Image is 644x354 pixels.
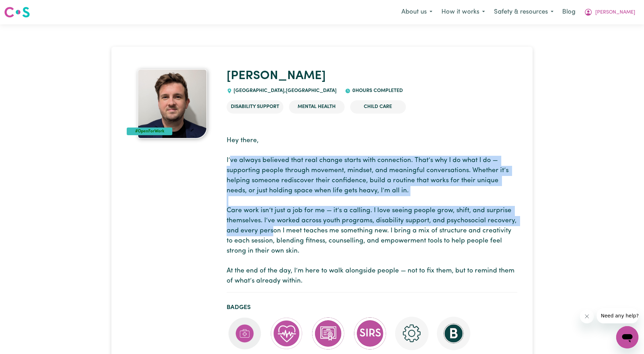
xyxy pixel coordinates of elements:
[351,88,403,93] span: 0 hours completed
[312,317,345,350] img: CS Academy: Aged Care Quality Standards & Code of Conduct course completed
[138,69,207,139] img: Alex
[597,308,638,323] iframe: Message from company
[4,4,30,20] a: Careseekers logo
[127,69,218,139] a: Alex's profile picture'#OpenForWork
[4,6,30,18] img: Careseekers logo
[595,9,635,16] span: [PERSON_NAME]
[289,100,345,114] li: Mental Health
[4,5,42,10] span: Need any help?
[227,100,283,114] li: Disability Support
[270,317,303,350] img: Care and support worker has completed CPR Certification
[227,136,517,286] p: Hey there, I’ve always believed that real change starts with connection. That’s why I do what I d...
[580,5,640,20] button: My Account
[489,5,558,20] button: Safety & resources
[558,5,580,20] a: Blog
[227,304,517,311] h2: Badges
[437,5,489,20] button: How it works
[397,5,437,20] button: About us
[227,70,326,82] a: [PERSON_NAME]
[353,317,387,350] img: CS Academy: Serious Incident Reporting Scheme course completed
[350,100,406,114] li: Child care
[395,317,429,350] img: CS Academy: Careseekers Onboarding course completed
[127,128,172,135] div: #OpenForWork
[437,317,470,350] img: CS Academy: Boundaries in care and support work course completed
[232,88,337,93] span: [GEOGRAPHIC_DATA] , [GEOGRAPHIC_DATA]
[228,317,261,350] img: Care and support worker has completed First Aid Certification
[580,309,594,323] iframe: Close message
[616,326,638,348] iframe: Button to launch messaging window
